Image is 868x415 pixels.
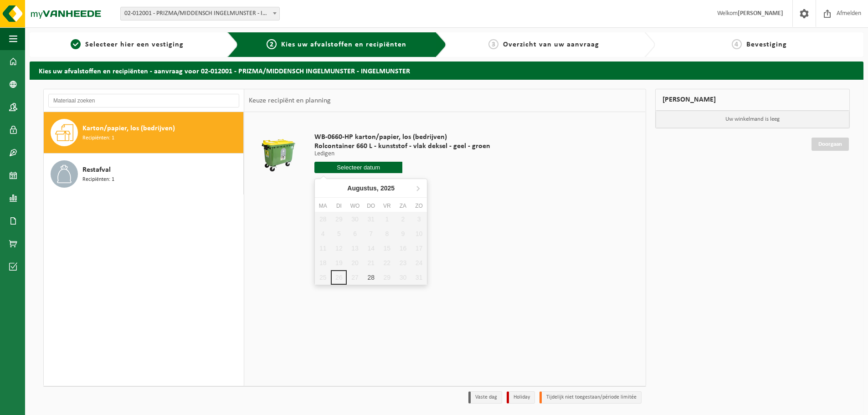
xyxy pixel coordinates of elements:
strong: [PERSON_NAME] [738,10,783,17]
button: Karton/papier, los (bedrijven) Recipiënten: 1 [44,112,244,154]
span: Bevestiging [746,41,787,48]
span: Recipiënten: 1 [82,134,114,143]
span: 3 [488,39,498,49]
input: Materiaal zoeken [48,94,239,108]
li: Vaste dag [468,391,502,404]
span: Karton/papier, los (bedrijven) [82,123,175,134]
span: Overzicht van uw aanvraag [503,41,599,48]
div: di [331,201,347,210]
button: Restafval Recipiënten: 1 [44,154,244,195]
span: Selecteer hier een vestiging [85,41,184,48]
div: vr [379,201,395,210]
span: 4 [732,39,742,49]
span: 02-012001 - PRIZMA/MIDDENSCH INGELMUNSTER - INGELMUNSTER [120,7,280,20]
h2: Kies uw afvalstoffen en recipiënten - aanvraag voor 02-012001 - PRIZMA/MIDDENSCH INGELMUNSTER - I... [30,61,863,79]
span: 1 [71,39,81,49]
div: do [363,201,379,210]
div: ma [315,201,331,210]
span: Restafval [82,164,111,175]
div: 28 [363,270,379,285]
span: 02-012001 - PRIZMA/MIDDENSCH INGELMUNSTER - INGELMUNSTER [121,7,279,20]
div: Augustus, [344,181,398,195]
span: WB-0660-HP karton/papier, los (bedrijven) [314,133,490,142]
span: Kies uw afvalstoffen en recipiënten [281,41,406,48]
i: 2025 [380,185,395,191]
span: Recipiënten: 1 [82,175,114,184]
div: zo [411,201,427,210]
li: Holiday [507,391,535,404]
div: Keuze recipiënt en planning [244,89,335,112]
a: Doorgaan [812,138,849,151]
a: 1Selecteer hier een vestiging [34,39,220,50]
li: Tijdelijk niet toegestaan/période limitée [539,391,642,404]
span: 2 [267,39,277,49]
p: Uw winkelmand is leeg [656,111,850,128]
div: wo [347,201,363,210]
div: za [395,201,411,210]
input: Selecteer datum [314,162,402,173]
div: [PERSON_NAME] [655,89,850,111]
span: Rolcontainer 660 L - kunststof - vlak deksel - geel - groen [314,142,490,151]
p: Ledigen [314,151,490,157]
